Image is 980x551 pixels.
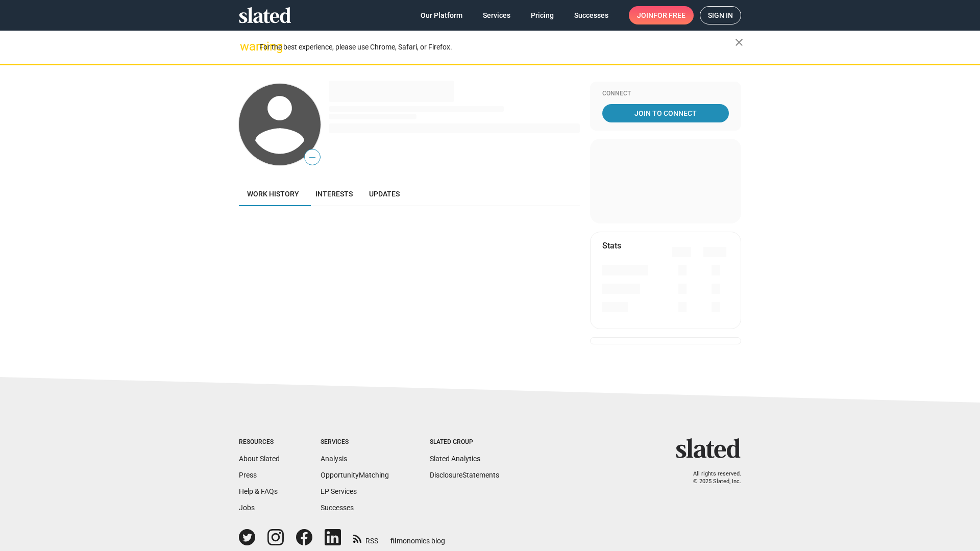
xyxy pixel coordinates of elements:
span: Pricing [531,6,554,24]
a: EP Services [321,487,357,495]
a: Pricing [523,6,562,24]
a: Successes [321,504,354,512]
a: About Slated [239,455,280,463]
a: Join To Connect [602,104,729,122]
a: Jobs [239,504,255,512]
a: OpportunityMatching [321,471,389,479]
span: Join To Connect [604,104,727,122]
span: Services [483,6,510,24]
mat-icon: close [733,36,745,48]
div: Resources [239,438,280,446]
mat-card-title: Stats [602,240,621,251]
a: Slated Analytics [430,455,480,463]
mat-icon: warning [240,40,252,53]
span: Sign in [708,7,733,24]
div: For the best experience, please use Chrome, Safari, or Firefox. [259,40,735,54]
a: filmonomics blog [390,528,445,546]
a: Updates [361,182,408,206]
span: Updates [369,190,400,198]
span: Successes [574,6,608,24]
span: film [390,537,403,545]
div: Slated Group [430,438,499,446]
a: Work history [239,182,307,206]
a: Services [475,6,519,24]
a: DisclosureStatements [430,471,499,479]
span: — [305,151,320,164]
span: for free [653,6,685,24]
p: All rights reserved. © 2025 Slated, Inc. [682,470,741,485]
a: Interests [307,182,361,206]
span: Join [637,6,685,24]
a: Our Platform [412,6,471,24]
a: RSS [353,530,378,546]
a: Sign in [700,6,741,24]
a: Joinfor free [629,6,694,24]
a: Successes [566,6,617,24]
div: Connect [602,90,729,98]
a: Help & FAQs [239,487,278,495]
span: Interests [315,190,353,198]
span: Our Platform [421,6,462,24]
a: Analysis [321,455,347,463]
div: Services [321,438,389,446]
a: Press [239,471,257,479]
span: Work history [247,190,299,198]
